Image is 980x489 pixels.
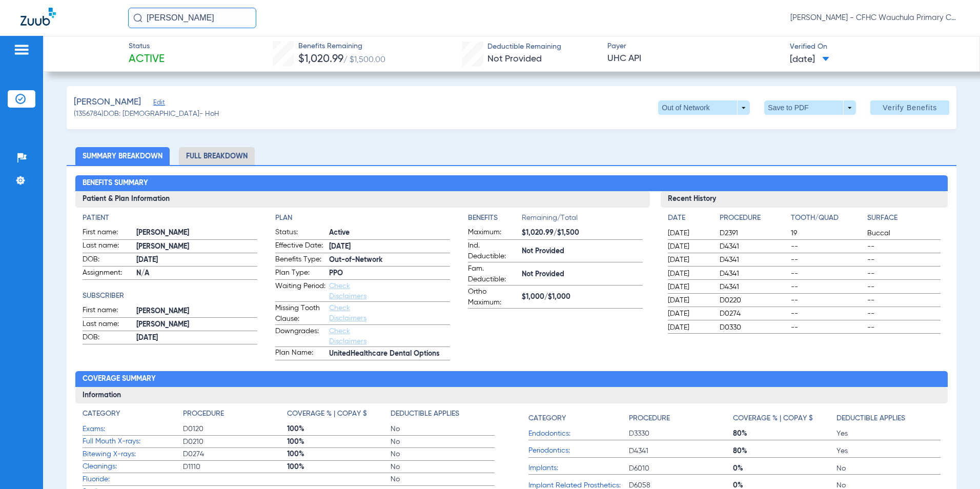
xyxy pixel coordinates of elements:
[790,42,964,52] span: Verified On
[867,309,940,319] span: --
[720,213,787,227] app-breakdown-title: Procedure
[528,409,629,427] app-breakdown-title: Category
[658,100,750,115] button: Out of Network
[468,227,518,239] span: Maximum:
[661,191,948,208] h3: Recent History
[83,332,133,344] span: DOB:
[836,429,940,439] span: Yes
[13,44,30,56] img: hamburger-icon
[883,104,937,112] span: Verify Benefits
[836,413,905,424] h4: Deductible Applies
[329,241,450,252] span: [DATE]
[329,282,366,300] a: Check Disclaimers
[487,42,561,52] span: Deductible Remaining
[275,348,325,360] span: Plan Name:
[183,462,287,472] span: D1110
[468,213,522,223] h4: Benefits
[836,409,940,427] app-breakdown-title: Deductible Applies
[83,227,133,239] span: First name:
[733,413,813,424] h4: Coverage % | Copay $
[83,305,133,317] span: First name:
[791,269,864,279] span: --
[133,13,142,23] img: Search Icon
[83,409,120,419] h4: Category
[329,268,450,279] span: PPO
[867,295,940,305] span: --
[128,8,256,28] input: Search for patients
[74,109,219,119] span: (1356784) DOB: [DEMOGRAPHIC_DATA] - HoH
[83,424,183,435] span: Exams:
[668,241,711,252] span: [DATE]
[720,322,787,333] span: D0330
[83,213,257,223] h4: Patient
[343,56,385,64] span: / $1,500.00
[929,440,980,489] div: Chat Widget
[136,228,257,238] span: [PERSON_NAME]
[136,319,257,330] span: [PERSON_NAME]
[836,463,940,474] span: No
[391,409,459,419] h4: Deductible Applies
[275,326,325,347] span: Downgrades:
[391,409,494,423] app-breakdown-title: Deductible Applies
[391,462,494,472] span: No
[468,213,522,227] app-breakdown-title: Benefits
[487,54,542,64] span: Not Provided
[287,462,391,472] span: 100%
[183,424,287,434] span: D0120
[607,41,781,52] span: Payer
[21,8,56,26] img: Zuub Logo
[391,474,494,484] span: No
[791,241,864,252] span: --
[75,147,170,165] li: Summary Breakdown
[733,446,836,456] span: 80%
[629,409,732,427] app-breakdown-title: Procedure
[153,99,162,109] span: Edit
[629,463,732,474] span: D6010
[668,255,711,265] span: [DATE]
[275,281,325,301] span: Waiting Period:
[528,413,566,424] h4: Category
[468,240,518,262] span: Ind. Deductible:
[867,213,940,227] app-breakdown-title: Surface
[391,449,494,459] span: No
[468,263,518,285] span: Fam. Deductible:
[791,213,864,223] h4: Tooth/Quad
[136,255,257,266] span: [DATE]
[790,53,829,66] span: [DATE]
[83,291,257,301] h4: Subscriber
[287,409,367,419] h4: Coverage % | Copay $
[720,241,787,252] span: D4341
[83,409,183,423] app-breakdown-title: Category
[522,292,643,302] span: $1,000/$1,000
[867,228,940,238] span: Buccal
[733,463,836,474] span: 0%
[298,54,343,65] span: $1,020.99
[136,306,257,317] span: [PERSON_NAME]
[136,333,257,343] span: [DATE]
[275,303,325,324] span: Missing Tooth Clause:
[791,322,864,333] span: --
[791,282,864,292] span: --
[668,309,711,319] span: [DATE]
[668,228,711,238] span: [DATE]
[129,41,165,52] span: Status
[867,241,940,252] span: --
[720,213,787,223] h4: Procedure
[720,309,787,319] span: D0274
[836,446,940,456] span: Yes
[791,228,864,238] span: 19
[275,268,325,280] span: Plan Type:
[791,295,864,305] span: --
[183,409,287,423] app-breakdown-title: Procedure
[522,269,643,280] span: Not Provided
[720,269,787,279] span: D4341
[668,213,711,227] app-breakdown-title: Date
[867,282,940,292] span: --
[275,213,450,223] h4: Plan
[668,269,711,279] span: [DATE]
[468,287,518,308] span: Ortho Maximum:
[287,437,391,447] span: 100%
[83,461,183,472] span: Cleanings:
[720,228,787,238] span: D2391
